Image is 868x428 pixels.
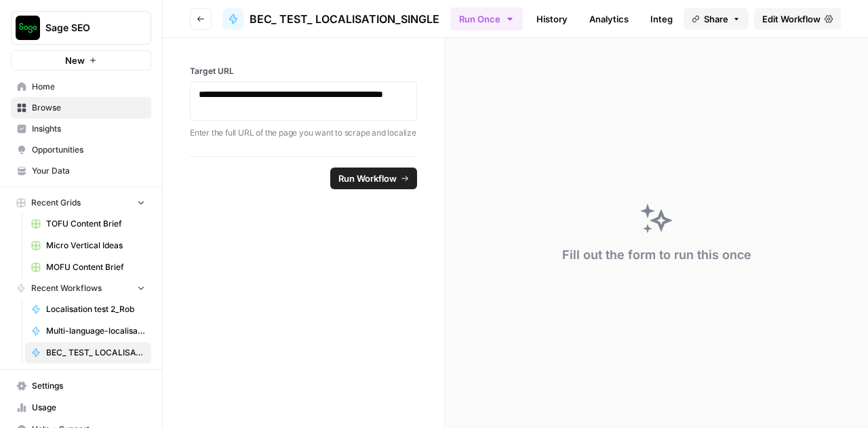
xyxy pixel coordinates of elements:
[528,8,576,30] a: History
[32,380,145,392] span: Settings
[190,65,417,77] label: Target URL
[11,97,151,119] a: Browse
[190,126,417,140] p: Enter the full URL of the page you want to scrape and localize
[338,172,397,185] span: Run Workflow
[25,320,151,342] a: Multi-language-localisations_test
[31,282,102,294] span: Recent Workflows
[330,168,417,189] button: Run Workflow
[45,21,127,35] span: Sage SEO
[46,303,145,315] span: Localisation test 2_Rob
[25,298,151,320] a: Localisation test 2_Rob
[11,118,151,140] a: Insights
[704,12,728,26] span: Share
[32,144,145,156] span: Opportunities
[32,123,145,135] span: Insights
[250,11,439,27] span: BEC_ TEST_ LOCALISATION_SINGLE
[11,397,151,419] a: Usage
[754,8,841,30] a: Edit Workflow
[11,76,151,98] a: Home
[562,246,751,265] div: Fill out the form to run this once
[11,160,151,182] a: Your Data
[222,8,439,30] a: BEC_ TEST_ LOCALISATION_SINGLE
[25,213,151,235] a: TOFU Content Brief
[32,402,145,414] span: Usage
[25,342,151,364] a: BEC_ TEST_ LOCALISATION_SINGLE
[11,50,151,71] button: New
[46,218,145,230] span: TOFU Content Brief
[31,197,81,209] span: Recent Grids
[25,235,151,256] a: Micro Vertical Ideas
[11,278,151,298] button: Recent Workflows
[16,16,40,40] img: Sage SEO Logo
[11,11,151,45] button: Workspace: Sage SEO
[684,8,749,30] button: Share
[46,325,145,337] span: Multi-language-localisations_test
[762,12,821,26] span: Edit Workflow
[642,8,698,30] a: Integrate
[32,165,145,177] span: Your Data
[32,102,145,114] span: Browse
[450,7,523,31] button: Run Once
[25,256,151,278] a: MOFU Content Brief
[65,54,85,67] span: New
[11,375,151,397] a: Settings
[581,8,637,30] a: Analytics
[11,139,151,161] a: Opportunities
[46,347,145,359] span: BEC_ TEST_ LOCALISATION_SINGLE
[46,239,145,252] span: Micro Vertical Ideas
[11,193,151,213] button: Recent Grids
[32,81,145,93] span: Home
[46,261,145,273] span: MOFU Content Brief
